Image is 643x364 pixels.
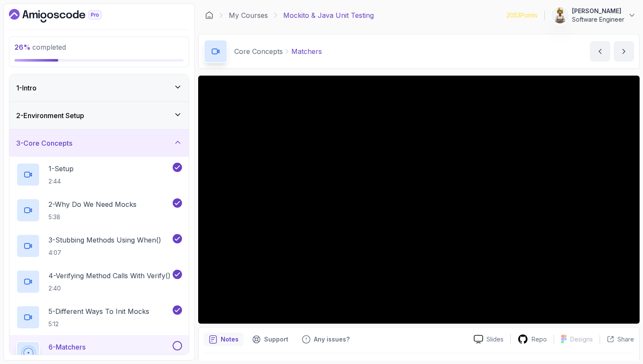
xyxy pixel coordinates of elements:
button: 2-Environment Setup [9,102,189,129]
button: Feedback button [297,333,355,346]
p: 4 - Verifying Method Calls With Verify() [48,271,171,281]
p: 4:07 [48,248,161,257]
p: Designs [570,335,593,344]
p: 5 - Different Ways To Init Mocks [48,306,149,316]
h3: 3 - Core Concepts [16,138,72,148]
a: Dashboard [205,11,213,20]
p: Mockito & Java Unit Testing [283,10,374,20]
p: Any issues? [314,335,350,344]
button: 2-Why Do We Need Mocks5:38 [16,198,182,222]
button: 1-Intro [9,74,189,102]
p: 2 - Why Do We Need Mocks [48,199,137,209]
p: Notes [221,335,239,344]
p: [PERSON_NAME] [572,7,624,15]
p: Core Concepts [234,46,283,56]
p: Matchers [291,46,322,56]
p: Share [617,335,634,344]
p: 5:38 [48,213,137,221]
p: 3 - Stubbing Methods Using When() [48,235,161,245]
img: user profile image [552,7,568,23]
p: 2:44 [48,177,74,186]
p: Slides [487,335,504,344]
span: completed [14,43,66,51]
a: Dashboard [9,9,121,23]
span: 26 % [14,43,31,51]
p: Software Engineer [572,15,624,24]
button: Support button [247,333,293,346]
p: 2053 Points [506,11,538,20]
p: 5:12 [48,320,149,328]
a: Slides [467,335,510,344]
p: Repo [532,335,547,344]
button: Share [600,335,634,344]
a: Repo [511,334,554,344]
button: notes button [204,333,244,346]
p: 1 - Setup [48,164,74,174]
button: 4-Verifying Method Calls With Verify()2:40 [16,270,182,293]
h3: 1 - Intro [16,83,37,93]
a: My Courses [229,10,268,20]
p: 6 - Matchers [48,342,85,352]
p: 2:40 [48,284,171,293]
button: 5-Different Ways To Init Mocks5:12 [16,305,182,329]
iframe: 6 - Matchers [198,76,640,324]
button: user profile image[PERSON_NAME]Software Engineer [552,7,636,24]
button: 1-Setup2:44 [16,163,182,186]
button: next content [614,41,634,62]
button: previous content [590,41,610,62]
button: 3-Stubbing Methods Using When()4:07 [16,234,182,258]
p: Support [264,335,288,344]
button: 3-Core Concepts [9,130,189,157]
h3: 2 - Environment Setup [16,110,84,121]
